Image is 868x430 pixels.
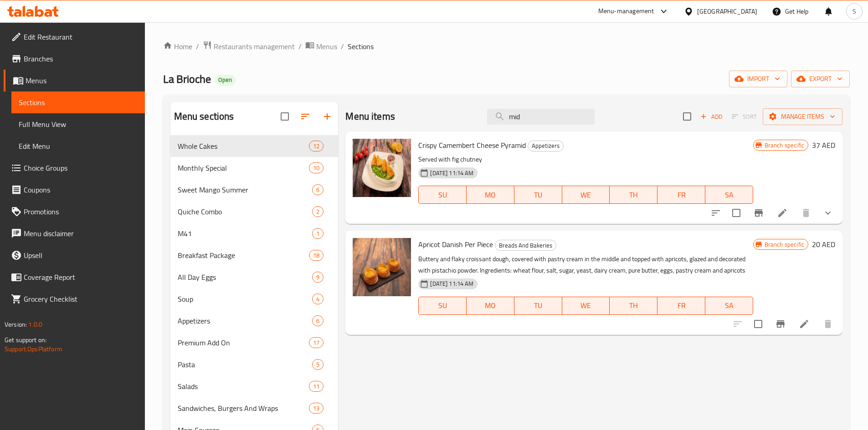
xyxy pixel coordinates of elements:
[4,201,145,223] a: Promotions
[566,188,606,202] span: WE
[763,108,842,125] button: Manage items
[313,229,323,238] span: 1
[610,297,657,315] button: TH
[426,279,477,288] span: [DATE] 11:14 AM
[528,141,563,151] span: Appetizers
[309,337,324,348] div: items
[313,186,323,194] span: 6
[163,41,192,52] a: Home
[353,238,411,296] img: Apricot Danish Per Piece
[518,299,559,312] span: TU
[562,297,610,315] button: WE
[313,295,323,304] span: 4
[11,91,145,113] a: Sections
[178,250,309,261] span: Breakfast Package
[312,228,324,239] div: items
[705,186,753,204] button: SA
[709,299,750,312] span: SA
[174,110,234,123] h2: Menu sections
[24,162,138,173] span: Choice Groups
[170,310,339,332] div: Appetizers6
[341,41,344,52] li: /
[312,359,324,370] div: items
[726,110,763,124] span: Select section first
[736,73,780,85] span: import
[309,164,323,172] span: 10
[678,107,697,126] span: Select section
[313,360,323,369] span: 5
[799,319,810,329] a: Edit menu item
[727,203,746,223] span: Select to update
[795,202,817,224] button: delete
[798,73,842,85] span: export
[495,240,556,251] div: Breads And Bakeries
[748,202,770,224] button: Branch-specific-item
[426,169,477,177] span: [DATE] 11:14 AM
[312,293,324,304] div: items
[528,141,564,152] div: Appetizers
[170,332,339,354] div: Premium Add On17
[11,135,145,157] a: Edit Menu
[309,339,323,347] span: 17
[348,41,374,52] span: Sections
[562,186,610,204] button: WE
[178,381,309,392] span: Salads
[4,26,145,48] a: Edit Restaurant
[313,317,323,325] span: 6
[309,162,324,173] div: items
[5,343,62,355] a: Support.OpsPlatform
[709,188,750,202] span: SA
[178,162,309,173] span: Monthly Special
[24,184,138,195] span: Coupons
[353,139,411,197] img: Crispy Camembert Cheese Pyramid
[215,75,236,86] div: Open
[11,113,145,135] a: Full Menu View
[19,97,138,108] span: Sections
[777,207,788,218] a: Edit menu item
[817,313,839,335] button: delete
[699,111,724,122] span: Add
[812,139,835,152] h6: 37 AED
[178,228,313,239] span: M41
[697,6,757,16] div: [GEOGRAPHIC_DATA]
[312,315,324,326] div: items
[24,228,138,239] span: Menu disclaimer
[312,272,324,283] div: items
[312,206,324,217] div: items
[170,288,339,310] div: Soup4
[178,315,313,326] div: Appetizers
[470,299,511,312] span: MO
[705,297,753,315] button: SA
[566,299,606,312] span: WE
[487,109,595,125] input: search
[24,250,138,261] span: Upsell
[822,207,833,218] svg: Show Choices
[178,337,309,348] div: Premium Add On
[661,188,702,202] span: FR
[170,179,339,201] div: Sweet Mango Summer6
[24,272,138,283] span: Coverage Report
[657,186,705,204] button: FR
[309,251,323,260] span: 18
[196,41,199,52] li: /
[4,244,145,266] a: Upsell
[853,6,856,16] span: S
[178,359,313,370] span: Pasta
[178,403,309,414] div: Sandwiches, Burgers And Wraps
[817,202,839,224] button: show more
[309,142,323,151] span: 12
[770,111,835,122] span: Manage items
[163,69,211,89] span: La Brioche
[19,141,138,152] span: Edit Menu
[791,71,850,87] button: export
[309,250,324,261] div: items
[203,40,295,52] a: Restaurants management
[467,297,514,315] button: MO
[178,184,313,195] div: Sweet Mango Summer
[24,53,138,64] span: Branches
[178,206,313,217] span: Quiche Combo
[163,40,850,52] nav: breadcrumb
